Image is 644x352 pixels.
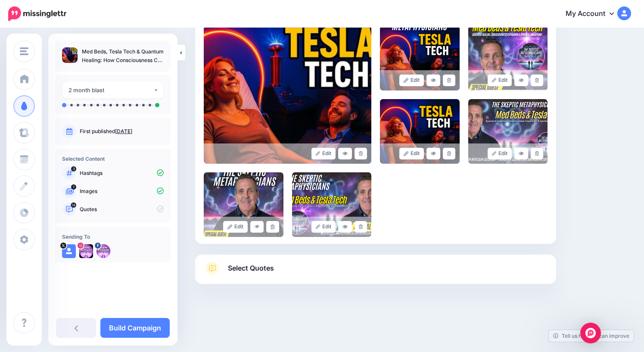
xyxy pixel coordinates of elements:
li: A post will be sent on day 7 [109,104,112,106]
span: Select Quotes [228,262,274,274]
h4: Selected Content [62,156,164,162]
li: A post will be sent on day 11 [129,104,131,106]
li: A post will be sent on day 1 [70,104,73,106]
li: A post will be sent on day 5 [96,104,99,106]
p: Med Beds, Tesla Tech & Quantum Healing: How Consciousness Can Unlock True Wellness [82,47,164,65]
a: Edit [399,148,424,159]
img: 397599238_854002456209143_7495850539788434841_n-bsa141966.jpg [79,244,93,258]
li: A post will be sent on day 3 [83,104,86,106]
img: menu.png [20,47,28,55]
li: A post will be sent on day 8 [116,104,118,106]
span: 14 [71,202,77,208]
li: A post will be sent on day 2 [77,104,79,106]
a: Edit [488,75,512,86]
a: Edit [488,148,512,159]
a: Select Quotes [204,262,548,284]
a: Edit [311,221,336,233]
img: 0f54f7355453c067d7c681d2f39a6759_thumb.jpg [62,47,78,63]
img: 398694559_755142363325592_1851666557881600205_n-bsa141941.jpg [96,244,110,258]
li: A post will be sent on day 31 [142,104,145,106]
div: Open Intercom Messenger [580,323,601,343]
p: Hashtags [80,169,164,177]
img: KTKST14Z5HP7TQEMGQ92D5XQHVEIWKD8_large.png [380,26,460,90]
span: 7 [71,184,76,190]
div: 2 month blast [68,85,153,95]
li: A post will be sent on day 0 [62,103,66,107]
p: Images [80,187,164,195]
a: My Account [557,3,631,25]
button: 2 month blast [62,82,164,99]
img: JHD3MF7DPBJWNIO0VCOUM3SMPXB7RRHL_large.png [380,99,460,164]
li: A post will be sent on day 18 [136,104,138,106]
img: 0f54f7355453c067d7c681d2f39a6759_large.jpg [204,26,371,164]
li: A post will be sent on day 46 [149,104,151,106]
img: Missinglettr [8,6,66,21]
p: Quotes [80,206,164,213]
img: DERKZHTEWFNLDD6CGBZJOO3S8SWES1FR_large.png [468,26,548,90]
li: A post will be sent on day 4 [90,104,93,106]
h4: Sending To [62,234,164,240]
a: Edit [399,75,424,86]
a: Edit [311,148,336,159]
a: Edit [223,221,248,233]
li: A post will be sent on day 60 [155,103,159,107]
a: [DATE] [115,128,132,134]
img: user_default_image.png [62,244,76,258]
span: 3 [71,166,76,171]
li: A post will be sent on day 9 [122,104,125,106]
img: J00X8CBXC8H24SCXBFG58W4UAE8M8OLI_large.png [468,99,548,164]
p: First published [80,128,164,135]
li: A post will be sent on day 6 [103,104,106,106]
a: Tell us how we can improve [549,330,634,342]
img: 5LOJMH46K0P330R5TBXTXJCALU1NOLE9_large.png [292,172,372,237]
img: 6VGOGRP5CBYCV22RU4FJ2BBAILOXLWB7_large.png [204,172,283,237]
